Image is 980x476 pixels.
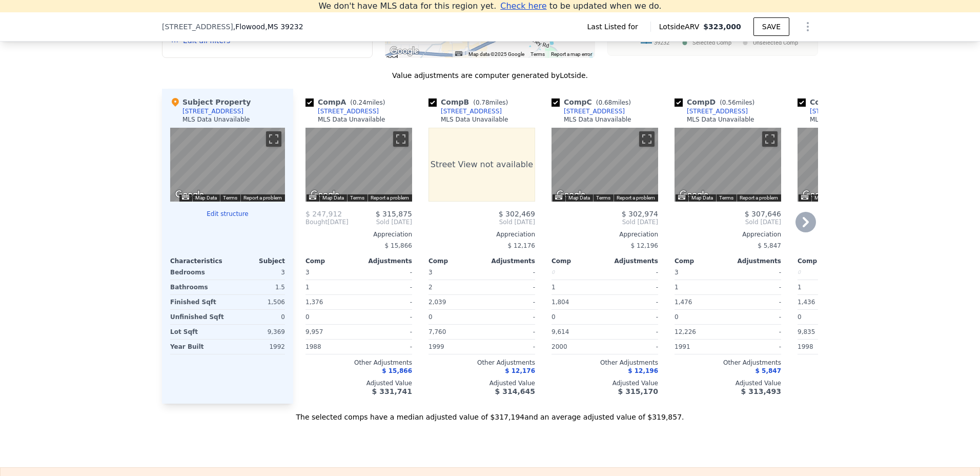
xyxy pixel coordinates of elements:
div: Adjusted Value [675,379,781,387]
div: Adjusted Value [428,379,535,387]
div: Subject Property [170,97,251,107]
span: 0.56 [722,99,736,106]
div: - [484,295,535,309]
div: 1988 [305,340,357,354]
div: Other Adjustments [305,359,412,367]
div: Adjustments [605,257,658,265]
div: 3 [230,265,285,280]
button: Keyboard shortcuts [309,195,316,200]
a: Report a map error [551,51,592,57]
div: Comp [552,257,605,265]
span: , MS 39232 [265,23,303,31]
div: Comp [798,257,851,265]
div: 2 [428,280,480,294]
div: - [484,340,535,354]
button: Edit structure [170,210,285,218]
span: Map data ©2025 Google [468,51,524,57]
div: 1998 [798,340,849,354]
button: Keyboard shortcuts [182,195,189,200]
span: Lotside ARV [659,22,703,32]
span: Sold [DATE] [349,218,412,226]
span: 1,476 [675,299,692,306]
div: [STREET_ADDRESS] [687,107,748,115]
a: [STREET_ADDRESS] [798,107,871,115]
img: Google [554,188,588,202]
div: - [730,340,781,354]
a: [STREET_ADDRESS] [675,107,748,115]
div: Subject [228,257,285,265]
div: Adjustments [728,257,781,265]
div: - [484,310,535,324]
span: Sold [DATE] [428,218,535,226]
span: $323,000 [703,23,741,31]
button: Map Data [814,194,836,202]
span: $ 15,866 [385,242,412,249]
div: 1,506 [230,295,285,309]
button: Map Data [322,194,344,202]
div: 9,369 [230,325,285,339]
button: Toggle fullscreen view [266,131,281,147]
div: 1999 [428,340,480,354]
span: ( miles) [346,99,389,106]
div: 1.5 [230,280,285,294]
span: 0 [305,313,310,321]
a: Open this area in Google Maps (opens a new window) [173,188,207,202]
div: - [361,295,412,309]
div: Comp E [798,97,881,107]
a: Terms [530,51,545,57]
span: 0 [675,313,679,321]
a: Terms [596,195,610,201]
img: Google [308,188,342,202]
span: $ 302,469 [499,210,535,218]
a: [STREET_ADDRESS] [305,107,379,115]
span: ( miles) [469,99,512,106]
span: 1,376 [305,299,323,306]
button: Keyboard shortcuts [555,195,562,200]
div: Street View [552,128,658,202]
text: Selected Comp [692,39,731,46]
span: ( miles) [592,99,635,106]
a: Report a problem [617,195,655,201]
a: Report a problem [371,195,409,201]
a: Open this area in Google Maps (opens a new window) [308,188,342,202]
span: Last Listed for [587,22,642,32]
div: Comp [428,257,482,265]
div: Adjusted Value [305,379,412,387]
span: $ 302,974 [622,210,658,218]
div: - [484,280,535,294]
div: The selected comps have a median adjusted value of $317,194 and an average adjusted value of $319... [162,404,818,422]
button: Map Data [568,194,590,202]
span: $ 12,196 [631,242,658,249]
div: - [361,310,412,324]
div: 0 [798,265,849,280]
div: MLS Data Unavailable [441,115,508,124]
div: Street View not available [428,128,535,202]
div: Comp [305,257,359,265]
div: - [730,280,781,294]
div: Comp B [428,97,512,107]
button: Map Data [691,194,713,202]
div: - [607,310,658,324]
div: MLS Data Unavailable [182,115,250,124]
a: Terms [350,195,364,201]
div: Adjusted Value [798,379,904,387]
span: 3 [428,269,433,276]
div: 1 [798,280,849,294]
span: Sold [DATE] [675,218,781,226]
div: Value adjustments are computer generated by Lotside . [162,70,818,81]
div: Finished Sqft [170,295,226,309]
div: - [361,325,412,339]
div: [DATE] [305,218,349,226]
div: Bathrooms [170,280,226,294]
span: 1,436 [798,299,815,306]
div: [STREET_ADDRESS] [564,107,625,115]
div: Bedrooms [170,265,226,280]
a: [STREET_ADDRESS] [552,107,625,115]
div: Adjustments [482,257,535,265]
img: Google [387,45,421,58]
div: [STREET_ADDRESS] [182,107,243,115]
div: Street View [305,128,412,202]
div: Adjusted Value [552,379,658,387]
div: - [361,280,412,294]
span: 0 [798,313,802,321]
